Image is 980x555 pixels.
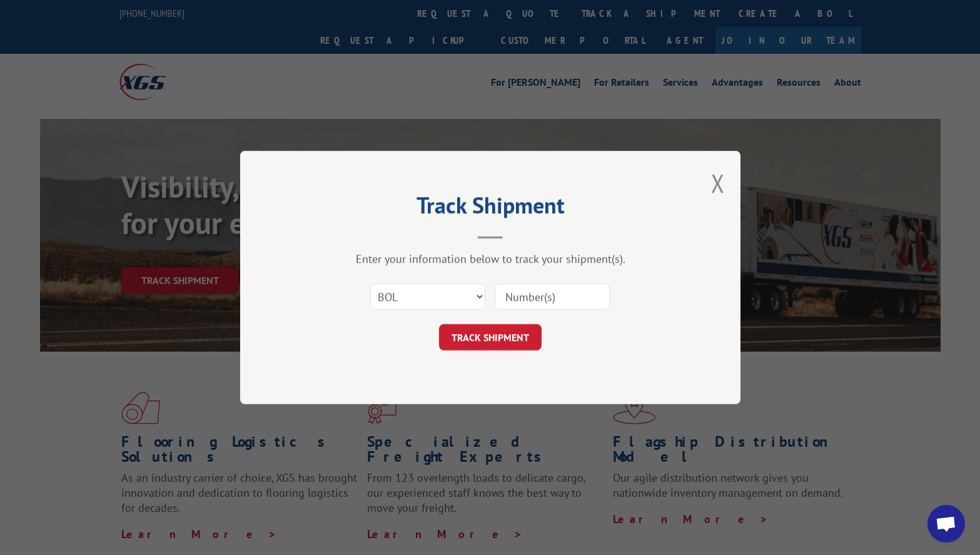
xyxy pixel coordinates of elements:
[303,196,678,220] h2: Track Shipment
[927,505,965,542] div: Open chat
[439,324,542,350] button: TRACK SHIPMENT
[711,166,725,200] button: Close modal
[303,252,678,266] div: Enter your information below to track your shipment(s).
[495,283,610,310] input: Number(s)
